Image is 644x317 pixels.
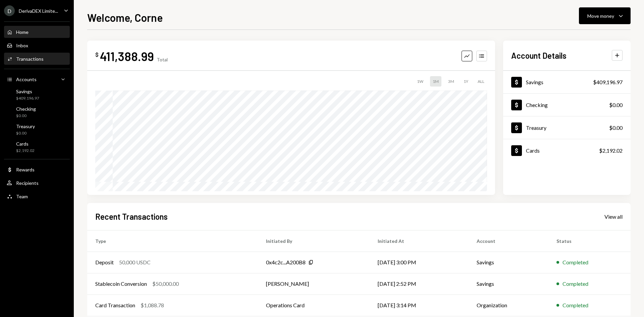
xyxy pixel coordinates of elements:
[157,57,168,62] div: Total
[152,280,179,288] div: $50,000.00
[370,295,469,316] td: [DATE] 3:14 PM
[4,87,70,103] a: Savings$409,196.97
[4,177,70,189] a: Recipients
[4,121,70,138] a: Treasury$0.00
[503,71,631,93] a: Savings$409,196.97
[445,76,457,87] div: 3M
[16,130,35,136] div: $0.00
[16,123,35,129] div: Treasury
[562,258,588,266] div: Completed
[548,230,631,252] th: Status
[258,273,370,295] td: [PERSON_NAME]
[469,230,548,252] th: Account
[475,76,487,87] div: ALL
[604,213,623,220] div: View all
[609,101,623,109] div: $0.00
[370,273,469,295] td: [DATE] 2:52 PM
[258,295,370,316] td: Operations Card
[100,49,154,64] div: 411,388.99
[266,258,306,266] div: 0x4c2c...A200B8
[4,73,70,85] a: Accounts
[4,5,15,16] div: D
[414,76,426,87] div: 1W
[579,7,631,24] button: Move money
[16,180,39,186] div: Recipients
[16,76,37,82] div: Accounts
[4,163,70,175] a: Rewards
[604,213,623,220] a: View all
[87,11,163,24] h1: Welcome, Corne
[16,106,36,112] div: Checking
[95,280,147,288] div: Stablecoin Conversion
[95,51,99,58] div: $
[16,56,44,62] div: Transactions
[16,96,39,101] div: $409,196.97
[469,295,548,316] td: Organization
[370,230,469,252] th: Initiated At
[16,167,35,172] div: Rewards
[503,94,631,116] a: Checking$0.00
[430,76,441,87] div: 1M
[4,53,70,65] a: Transactions
[370,252,469,273] td: [DATE] 3:00 PM
[19,8,58,14] div: DerivaDEX Limite...
[95,258,114,266] div: Deposit
[503,116,631,139] a: Treasury$0.00
[599,147,623,155] div: $2,192.02
[4,26,70,38] a: Home
[95,211,168,222] h2: Recent Transactions
[511,50,567,61] h2: Account Details
[16,29,29,35] div: Home
[16,113,36,119] div: $0.00
[593,78,623,86] div: $409,196.97
[258,230,370,252] th: Initiated By
[16,141,35,147] div: Cards
[526,124,546,131] div: Treasury
[526,102,548,108] div: Checking
[16,43,28,48] div: Inbox
[461,76,471,87] div: 1Y
[4,104,70,120] a: Checking$0.00
[503,139,631,162] a: Cards$2,192.02
[609,124,623,132] div: $0.00
[562,280,588,288] div: Completed
[4,190,70,202] a: Team
[469,252,548,273] td: Savings
[87,230,258,252] th: Type
[4,39,70,51] a: Inbox
[526,79,543,85] div: Savings
[95,301,135,309] div: Card Transaction
[16,148,35,154] div: $2,192.02
[562,301,588,309] div: Completed
[4,139,70,155] a: Cards$2,192.02
[16,89,39,94] div: Savings
[469,273,548,295] td: Savings
[16,194,28,199] div: Team
[526,147,540,154] div: Cards
[119,258,151,266] div: 50,000 USDC
[141,301,164,309] div: $1,088.78
[587,12,614,19] div: Move money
